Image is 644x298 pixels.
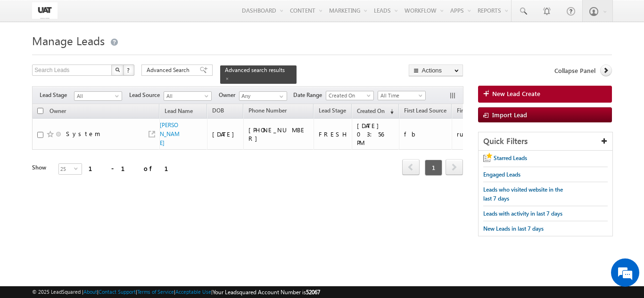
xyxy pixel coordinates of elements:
a: First Name [452,105,488,118]
span: Import Lead [492,111,527,119]
a: next [446,160,463,175]
div: [DATE] 03:56 PM [357,121,395,147]
span: Date Range [293,91,326,99]
span: Manage Leads [32,33,105,48]
span: Engaged Leads [483,171,520,178]
input: Type to Search [239,91,287,101]
a: First Lead Source [399,105,451,118]
div: fb [404,130,447,138]
div: Quick Filters [479,132,612,151]
span: Advanced search results [225,66,285,73]
span: next [446,159,463,175]
div: 1 - 1 of 1 [89,163,180,174]
div: Show [32,163,51,172]
span: Collapse Panel [554,66,595,75]
a: Lead Name [160,106,198,118]
span: Advanced Search [147,66,192,74]
img: Search [115,67,120,72]
span: Leads who visited website in the last 7 days [483,186,563,202]
span: All [164,92,209,100]
span: DOB [212,107,224,114]
a: About [83,289,97,295]
a: Created On [326,91,374,100]
a: Phone Number [244,105,291,118]
span: Lead Source [129,91,164,99]
a: DOB [207,105,229,118]
a: Acceptable Use [175,289,211,295]
a: Created On (sorted descending) [352,105,398,118]
div: FRESH [319,130,347,138]
span: (sorted descending) [386,108,394,115]
span: Lead Stage [40,91,74,99]
a: All Time [378,91,426,100]
div: [DATE] [212,130,239,138]
a: Contact Support [99,289,136,295]
a: All [164,91,212,101]
span: New Leads in last 7 days [483,225,544,232]
span: 52067 [306,289,320,296]
span: ? [127,66,131,74]
span: All [74,92,119,100]
button: Actions [409,64,463,76]
span: 1 [425,160,442,176]
a: Lead Stage [314,105,351,118]
input: Check all records [37,108,43,114]
span: Leads with activity in last 7 days [483,210,562,217]
a: Terms of Service [137,289,174,295]
div: [PHONE_NUMBER] [248,126,310,143]
span: © 2025 LeadSquared | | | | | [32,288,320,297]
span: Owner [219,91,239,99]
span: Created On [357,107,385,114]
span: Phone Number [248,107,287,114]
img: Custom Logo [32,2,58,19]
span: 25 [59,164,74,174]
span: First Lead Source [404,107,446,114]
span: Created On [326,91,371,100]
button: ? [123,64,134,76]
a: All [74,91,122,101]
a: New Lead Create [478,86,612,103]
span: select [74,166,82,170]
span: All Time [378,91,423,100]
span: Your Leadsquared Account Number is [213,289,320,296]
div: rui [457,130,485,138]
span: First Name [457,107,484,114]
div: System [66,129,100,138]
span: New Lead Create [492,89,540,98]
a: prev [402,160,420,175]
span: Lead Stage [319,107,346,114]
span: Starred Leads [494,154,527,161]
span: prev [402,159,420,175]
span: Owner [50,107,66,114]
a: [PERSON_NAME] [160,121,180,146]
a: Show All Items [274,92,286,101]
